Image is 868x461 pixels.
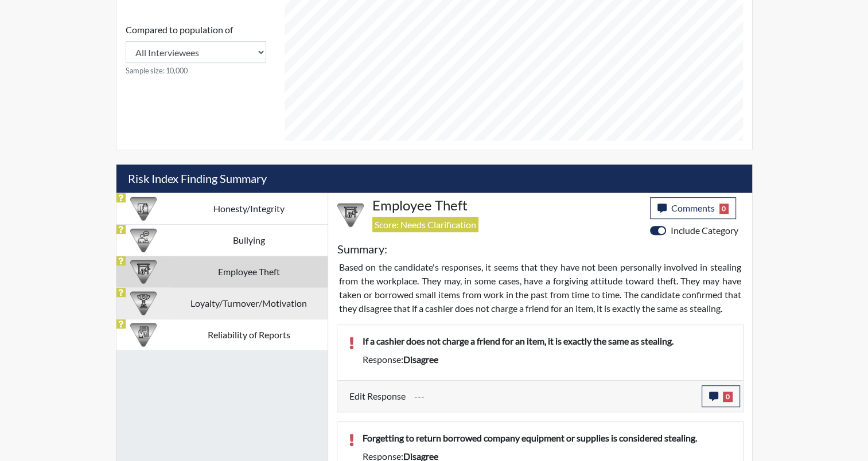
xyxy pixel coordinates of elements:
[170,319,328,350] td: Reliability of Reports
[130,290,157,317] img: CATEGORY%20ICON-17.40ef8247.png
[116,165,752,193] h5: Risk Index Finding Summary
[170,256,328,287] td: Employee Theft
[723,392,733,402] span: 0
[363,431,731,445] p: Forgetting to return borrowed company equipment or supplies is considered stealing.
[130,227,157,253] img: CATEGORY%20ICON-04.6d01e8fa.png
[130,259,157,285] img: CATEGORY%20ICON-07.58b65e52.png
[363,334,731,348] p: If a cashier does not charge a friend for an item, it is exactly the same as stealing.
[339,260,741,315] p: Based on the candidate's responses, it seems that they have not been personally involved in steal...
[130,196,157,222] img: CATEGORY%20ICON-11.a5f294f4.png
[406,385,702,407] div: Update the test taker's response, the change might impact the score
[337,202,364,228] img: CATEGORY%20ICON-07.58b65e52.png
[719,204,729,214] span: 0
[354,353,740,366] div: Response:
[170,193,328,224] td: Honesty/Integrity
[337,242,387,256] h5: Summary:
[126,23,266,76] div: Consistency Score comparison among population
[403,354,438,365] span: disagree
[372,217,478,232] span: Score: Needs Clarification
[372,197,641,214] h4: Employee Theft
[702,385,740,407] button: 0
[650,197,737,219] button: Comments0
[170,287,328,319] td: Loyalty/Turnover/Motivation
[130,322,157,348] img: CATEGORY%20ICON-20.4a32fe39.png
[170,224,328,256] td: Bullying
[126,65,266,76] small: Sample size: 10,000
[349,385,406,407] label: Edit Response
[671,202,715,213] span: Comments
[126,23,233,37] label: Compared to population of
[671,224,738,237] label: Include Category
